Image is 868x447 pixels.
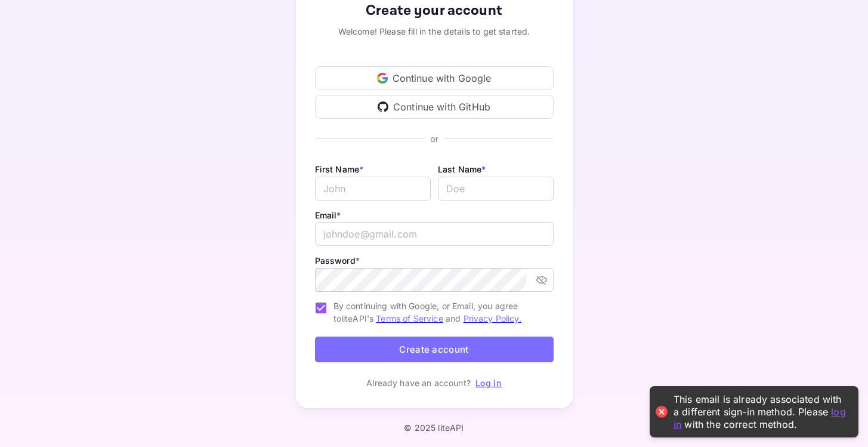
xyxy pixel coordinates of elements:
button: Create account [315,337,554,362]
button: toggle password visibility [531,269,552,291]
a: Privacy Policy. [464,313,521,323]
label: First Name [315,164,364,174]
a: Terms of Service [376,313,443,323]
label: Email [315,210,341,220]
div: This email is already associated with a different sign-in method. Please with the correct method. [674,393,847,430]
label: Password [315,255,360,266]
label: Last Name [438,164,486,174]
a: Log in [475,378,502,388]
p: Already have an account? [366,377,471,389]
input: johndoe@gmail.com [315,222,554,246]
div: Continue with GitHub [315,95,554,119]
div: Welcome! Please fill in the details to get started. [315,25,554,38]
div: Continue with Google [315,66,554,90]
input: Doe [438,177,554,201]
a: log in [674,405,846,430]
span: By continuing with Google, or Email, you agree to liteAPI's and [333,300,544,325]
p: © 2025 liteAPI [404,423,464,433]
input: John [315,177,431,201]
